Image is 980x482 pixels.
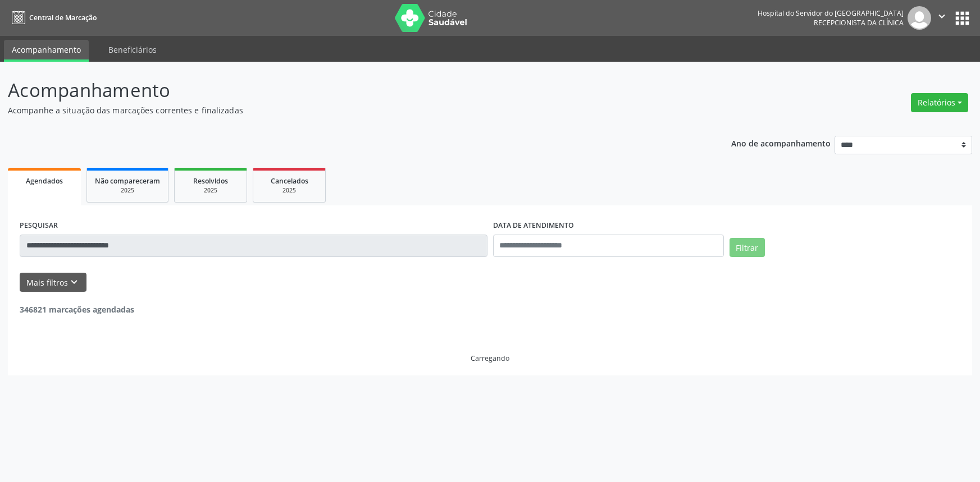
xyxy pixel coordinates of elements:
[101,40,165,59] a: Beneficiários
[95,176,160,186] span: Não compareceram
[68,276,80,288] i: keyboard_arrow_down
[8,8,97,27] a: Central de Marcação
[26,176,63,186] span: Agendados
[731,136,831,150] p: Ano de acompanhamento
[4,40,89,62] a: Acompanhamento
[471,354,509,363] div: Carregando
[730,238,765,257] button: Filtrar
[952,8,972,28] button: apps
[20,304,134,315] strong: 346821 marcações agendadas
[95,186,160,195] div: 2025
[911,93,968,112] button: Relatórios
[193,176,228,186] span: Resolvidos
[758,8,904,18] div: Hospital do Servidor do [GEOGRAPHIC_DATA]
[29,13,97,22] span: Central de Marcação
[8,104,683,116] p: Acompanhe a situação das marcações correntes e finalizadas
[261,186,317,195] div: 2025
[493,217,574,235] label: DATA DE ATENDIMENTO
[908,6,931,30] img: img
[20,273,86,292] button: Mais filtroskeyboard_arrow_down
[814,18,904,27] span: Recepcionista da clínica
[936,10,948,22] i: 
[183,186,239,195] div: 2025
[8,76,683,104] p: Acompanhamento
[931,6,952,30] button: 
[20,217,58,235] label: PESQUISAR
[271,176,308,186] span: Cancelados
